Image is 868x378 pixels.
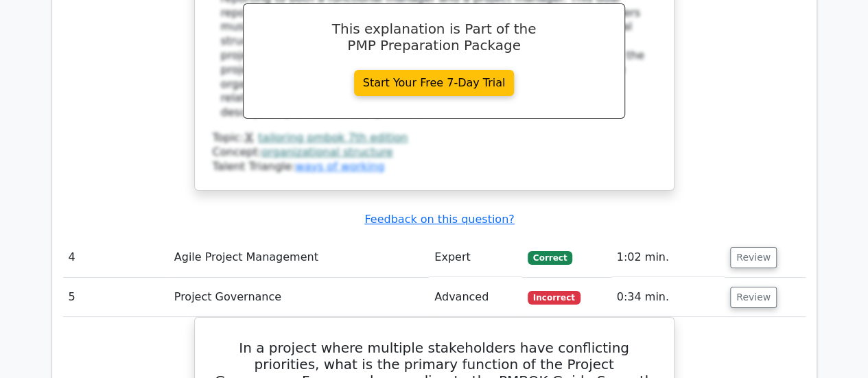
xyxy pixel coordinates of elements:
[258,131,408,144] a: tailoring pmbok 7th edition
[364,213,514,226] a: Feedback on this question?
[528,251,572,265] span: Correct
[169,278,429,317] td: Project Governance
[354,70,515,96] a: Start Your Free 7-Day Trial
[730,247,777,268] button: Review
[611,238,725,277] td: 1:02 min.
[213,131,656,145] div: Topic:
[730,287,777,308] button: Review
[213,131,656,174] div: Talent Triangle:
[429,278,522,317] td: Advanced
[429,238,522,277] td: Expert
[63,238,169,277] td: 4
[63,278,169,317] td: 5
[295,160,384,173] a: ways of working
[611,278,725,317] td: 0:34 min.
[528,291,580,305] span: Incorrect
[169,238,429,277] td: Agile Project Management
[261,145,392,158] a: organizational structure
[213,145,656,160] div: Concept:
